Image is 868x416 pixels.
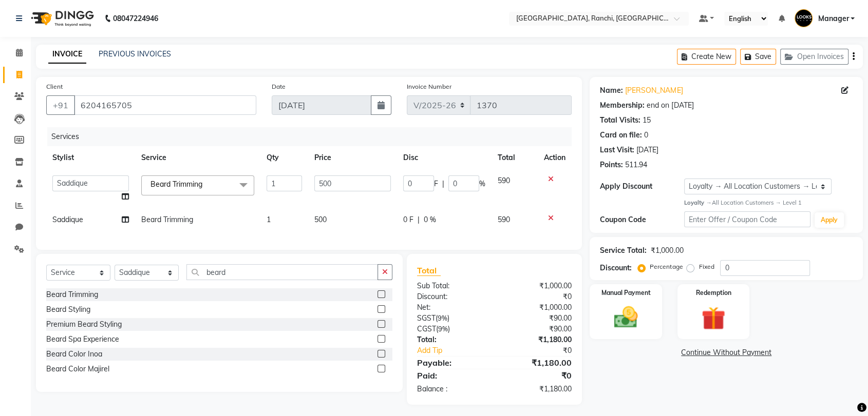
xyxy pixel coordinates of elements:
label: Date [272,82,286,91]
div: Name: [600,85,623,96]
div: All Location Customers → Level 1 [684,199,853,207]
div: 0 [644,130,648,141]
div: ₹0 [495,291,580,302]
div: ₹90.00 [495,313,580,324]
div: Services [47,127,579,146]
div: Points: [600,160,623,170]
div: end on [DATE] [647,100,693,111]
div: ₹1,180.00 [495,334,580,345]
th: Service [135,146,260,169]
div: ( ) [409,313,495,324]
div: Discount: [409,291,495,302]
span: % [479,179,485,189]
span: | [418,214,420,225]
img: Manager [795,9,813,27]
button: Apply [815,212,844,228]
div: ₹1,000.00 [651,245,683,256]
a: Continue Without Payment [592,347,861,358]
span: 500 [314,215,327,224]
div: Paid: [409,369,495,382]
span: 590 [498,215,510,224]
button: Open Invoices [780,49,848,65]
div: Coupon Code [600,214,684,225]
div: Service Total: [600,245,647,256]
button: +91 [46,95,75,115]
span: 9% [438,314,447,322]
strong: Loyalty → [684,199,711,206]
a: [PERSON_NAME] [625,85,683,96]
div: Beard Color Majirel [46,364,109,374]
div: Sub Total: [409,281,495,291]
th: Total [492,146,538,169]
label: Redemption [695,288,731,298]
a: PREVIOUS INVOICES [99,49,171,58]
span: Saddique [52,215,83,224]
span: Manager [818,13,848,24]
div: Card on file: [600,130,642,141]
div: ₹1,180.00 [495,384,580,394]
span: CGST [417,324,436,333]
div: 15 [643,115,651,126]
div: Beard Styling [46,304,90,315]
span: Total [417,265,441,276]
th: Disc [397,146,492,169]
a: x [202,180,207,189]
div: Payable: [409,356,495,369]
div: [DATE] [636,145,658,155]
img: _gift.svg [694,304,732,333]
input: Enter Offer / Coupon Code [684,211,810,227]
div: Last Visit: [600,145,634,155]
input: Search by Name/Mobile/Email/Code [74,95,256,115]
div: Net: [409,302,495,313]
span: 1 [267,215,271,224]
span: Beard Trimming [141,215,193,224]
div: Membership: [600,100,645,111]
span: 9% [438,325,448,333]
button: Create New [677,49,736,65]
a: INVOICE [48,45,86,64]
div: Discount: [600,263,632,273]
th: Action [538,146,572,169]
th: Qty [260,146,308,169]
div: ₹1,000.00 [495,281,580,291]
button: Save [740,49,776,65]
div: 511.94 [625,160,647,170]
span: 0 % [424,214,436,225]
label: Percentage [650,262,683,271]
div: ₹0 [495,369,580,382]
div: Apply Discount [600,181,684,192]
label: Manual Payment [601,288,651,298]
b: 08047224946 [113,4,158,33]
div: ₹1,180.00 [495,356,580,369]
th: Stylist [46,146,135,169]
div: Total Visits: [600,115,640,126]
span: 590 [498,176,510,185]
img: _cash.svg [607,304,645,331]
div: Total: [409,334,495,345]
a: Add Tip [409,345,508,356]
span: 0 F [403,214,413,225]
div: ( ) [409,324,495,334]
div: Premium Beard Styling [46,319,122,330]
div: Balance : [409,384,495,394]
div: Beard Spa Experience [46,334,119,345]
div: ₹90.00 [495,324,580,334]
div: ₹0 [508,345,579,356]
span: F [434,179,438,189]
th: Price [308,146,397,169]
img: logo [26,4,97,33]
div: ₹1,000.00 [495,302,580,313]
span: | [442,179,444,189]
label: Invoice Number [407,82,451,91]
label: Client [46,82,63,91]
label: Fixed [699,262,714,271]
div: Beard Color Inoa [46,349,102,360]
span: Beard Trimming [150,180,202,189]
span: SGST [417,313,436,323]
input: Search or Scan [186,264,378,280]
div: Beard Trimming [46,289,98,300]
